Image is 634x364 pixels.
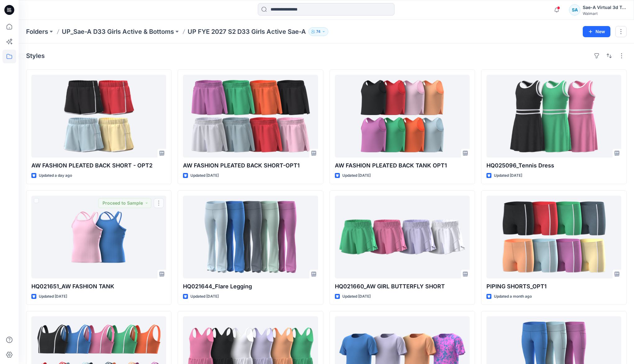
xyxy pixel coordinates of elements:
[183,161,318,170] p: AW FASHION PLEATED BACK SHORT-OPT1
[569,4,580,16] div: SA
[183,75,318,158] a: AW FASHION PLEATED BACK SHORT-OPT1
[583,4,626,11] div: Sae-A Virtual 3d Team
[335,196,470,278] a: HQ021660_AW GIRL BUTTERFLY SHORT
[494,293,532,300] p: Updated a month ago
[342,172,371,179] p: Updated [DATE]
[183,282,318,291] p: HQ021644_Flare Legging
[39,293,67,300] p: Updated [DATE]
[494,172,522,179] p: Updated [DATE]
[31,282,166,291] p: HQ021651_AW FASHION TANK
[486,196,621,278] a: PIPING SHORTS_OPT1
[183,196,318,278] a: HQ021644_Flare Legging
[26,27,48,36] a: Folders
[335,282,470,291] p: HQ021660_AW GIRL BUTTERFLY SHORT
[31,75,166,158] a: AW FASHION PLEATED BACK SHORT - OPT2
[190,293,219,300] p: Updated [DATE]
[342,293,371,300] p: Updated [DATE]
[39,172,72,179] p: Updated a day ago
[486,75,621,158] a: HQ025096_Tennis Dress
[308,27,328,36] button: 74
[335,161,470,170] p: AW FASHION PLEATED BACK TANK OPT1
[335,75,470,158] a: AW FASHION PLEATED BACK TANK OPT1
[583,11,626,16] div: Walmart
[583,26,610,37] button: New
[190,172,219,179] p: Updated [DATE]
[486,161,621,170] p: HQ025096_Tennis Dress
[31,196,166,278] a: HQ021651_AW FASHION TANK
[31,161,166,170] p: AW FASHION PLEATED BACK SHORT - OPT2
[486,282,621,291] p: PIPING SHORTS_OPT1
[62,27,174,36] a: UP_Sae-A D33 Girls Active & Bottoms
[26,52,45,60] h4: Styles
[188,27,306,36] p: UP FYE 2027 S2 D33 Girls Active Sae-A
[316,28,321,35] p: 74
